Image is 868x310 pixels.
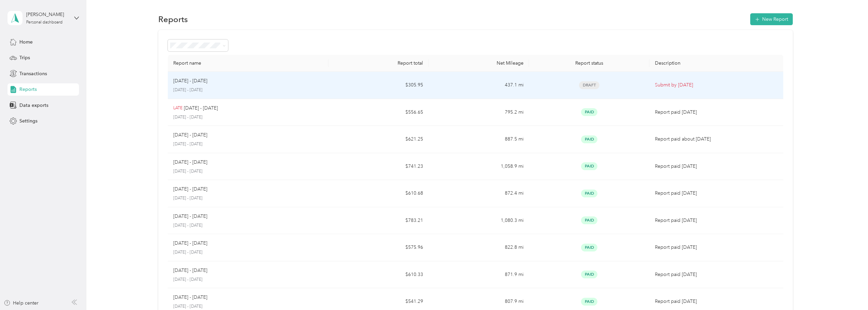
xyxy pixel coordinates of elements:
p: Report paid [DATE] [655,190,778,197]
span: Paid [581,216,597,224]
td: 871.9 mi [429,261,529,289]
th: Net Mileage [429,55,529,72]
span: Paid [581,271,597,278]
span: Home [19,38,33,46]
td: 437.1 mi [429,72,529,99]
td: $305.95 [328,72,429,99]
p: [DATE] - [DATE] [173,240,207,247]
p: [DATE] - [DATE] [173,294,207,301]
div: [PERSON_NAME] [26,11,69,18]
td: 1,080.3 mi [429,207,529,234]
p: Report paid [DATE] [655,109,778,116]
p: Report paid [DATE] [655,271,778,278]
td: $783.21 [328,207,429,234]
span: Paid [581,162,597,170]
button: Help center [4,299,38,307]
p: [DATE] - [DATE] [173,267,207,274]
p: [DATE] - [DATE] [184,104,218,112]
td: 795.2 mi [429,99,529,126]
div: Personal dashboard [26,20,63,25]
p: Report paid about [DATE] [655,135,778,143]
p: Report paid [DATE] [655,163,778,170]
p: [DATE] - [DATE] [173,77,207,85]
th: Description [649,55,783,72]
td: $575.96 [328,234,429,261]
p: [DATE] - [DATE] [173,185,207,193]
p: [DATE] - [DATE] [173,304,323,310]
p: [DATE] - [DATE] [173,141,323,147]
iframe: Everlance-gr Chat Button Frame [830,272,868,310]
td: 822.8 mi [429,234,529,261]
p: [DATE] - [DATE] [173,213,207,220]
span: Trips [19,54,30,61]
h1: Reports [158,16,188,23]
span: Transactions [19,70,47,77]
td: 887.5 mi [429,126,529,153]
span: Paid [581,108,597,116]
p: [DATE] - [DATE] [173,159,207,166]
p: [DATE] - [DATE] [173,249,323,256]
p: Report paid [DATE] [655,217,778,224]
td: 872.4 mi [429,180,529,207]
th: Report total [328,55,429,72]
p: [DATE] - [DATE] [173,114,323,120]
span: Paid [581,135,597,143]
button: New Report [750,13,793,25]
p: [DATE] - [DATE] [173,168,323,175]
p: [DATE] - [DATE] [173,195,323,201]
span: Draft [579,81,599,89]
span: Paid [581,298,597,306]
p: [DATE] - [DATE] [173,131,207,139]
span: Settings [19,117,37,125]
span: Paid [581,244,597,251]
div: Report status [534,60,644,66]
p: [DATE] - [DATE] [173,223,323,229]
p: [DATE] - [DATE] [173,277,323,283]
p: Report paid [DATE] [655,298,778,305]
td: 1,058.9 mi [429,153,529,180]
td: $741.23 [328,153,429,180]
span: Reports [19,86,37,93]
td: $621.25 [328,126,429,153]
td: $610.68 [328,180,429,207]
th: Report name [168,55,328,72]
p: [DATE] - [DATE] [173,87,323,93]
p: Submit by [DATE] [655,81,778,89]
p: Report paid [DATE] [655,244,778,251]
p: LATE [173,105,182,111]
span: Data exports [19,102,48,109]
td: $610.33 [328,261,429,289]
td: $556.65 [328,99,429,126]
span: Paid [581,190,597,197]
